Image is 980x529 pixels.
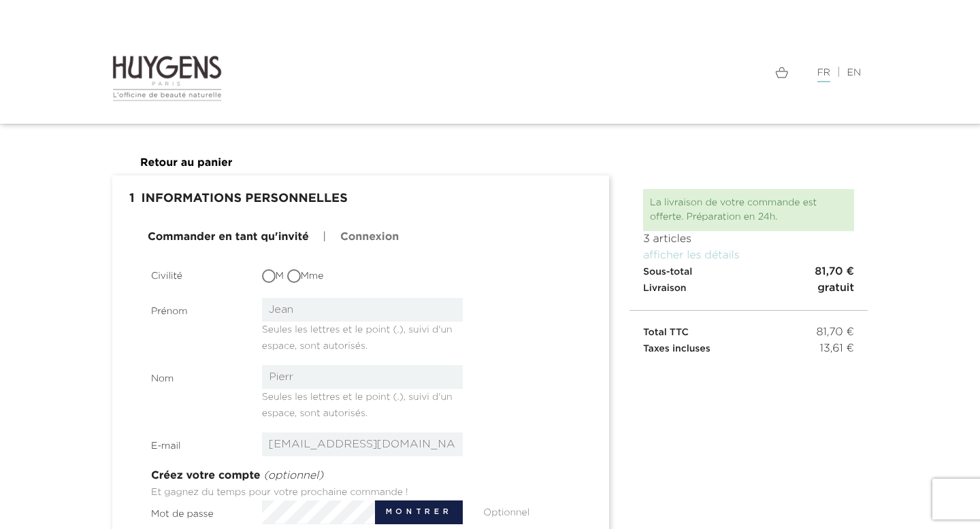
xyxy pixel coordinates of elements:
label: Nom [141,365,252,386]
button: Montrer [375,500,463,524]
span: Sous-total [643,267,692,277]
a: Commander en tant qu'invité [148,229,309,245]
img: Huygens logo [112,54,222,102]
div: | [500,65,868,81]
span: Livraison [643,284,687,293]
span: Seules les lettres et le point (.), suivi d'un espace, sont autorisés. [262,387,453,418]
label: Mme [287,269,324,284]
span: (optionnel) [263,471,323,481]
label: M [262,269,284,284]
a: afficher les détails [643,250,740,261]
div: Optionnel [473,500,584,520]
span: gratuit [817,280,854,296]
span: Seules les lettres et le point (.), suivi d'un espace, sont autorisés. [262,320,453,351]
span: 81,70 € [815,264,854,280]
span: Total TTC [643,328,689,337]
span: | [323,232,327,243]
span: Créez votre compte [151,471,261,481]
label: Prénom [141,298,252,319]
label: Civilité [141,262,252,284]
span: Et gagnez du temps pour votre prochaine commande ! [151,488,408,497]
span: Taxes incluses [643,344,710,354]
a: Connexion [340,229,399,245]
span: 1 [122,186,142,213]
p: 3 articles [643,231,854,248]
span: La livraison de votre commande est offerte. Préparation en 24h. [650,198,817,222]
h1: Informations personnelles [122,186,599,213]
label: Mot de passe [141,500,252,522]
label: E-mail [141,432,252,454]
span: 81,70 € [816,324,854,341]
span: 13,61 € [820,341,854,357]
a: Retour au panier [140,158,233,169]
